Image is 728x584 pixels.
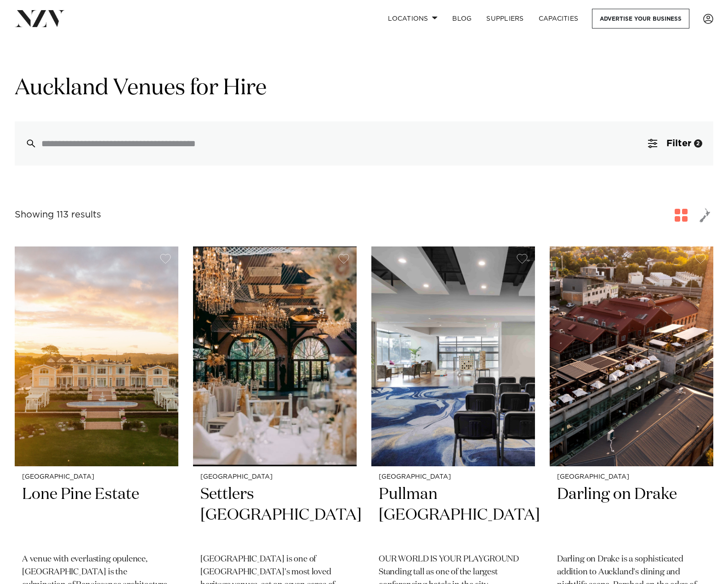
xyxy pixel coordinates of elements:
[381,9,445,29] a: Locations
[637,121,713,166] button: Filter2
[557,474,706,481] small: [GEOGRAPHIC_DATA]
[666,139,691,148] span: Filter
[531,9,586,29] a: Capacities
[379,484,528,546] h2: Pullman [GEOGRAPHIC_DATA]
[15,10,65,27] img: nzv-logo.png
[15,74,713,103] h1: Auckland Venues for Hire
[445,9,479,29] a: BLOG
[200,474,349,481] small: [GEOGRAPHIC_DATA]
[379,474,528,481] small: [GEOGRAPHIC_DATA]
[592,9,689,29] a: Advertise your business
[550,246,713,466] img: Aerial view of Darling on Drake
[694,139,702,148] div: 2
[15,208,101,222] div: Showing 113 results
[22,474,171,481] small: [GEOGRAPHIC_DATA]
[557,484,706,546] h2: Darling on Drake
[22,484,171,546] h2: Lone Pine Estate
[200,484,349,546] h2: Settlers [GEOGRAPHIC_DATA]
[479,9,531,29] a: SUPPLIERS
